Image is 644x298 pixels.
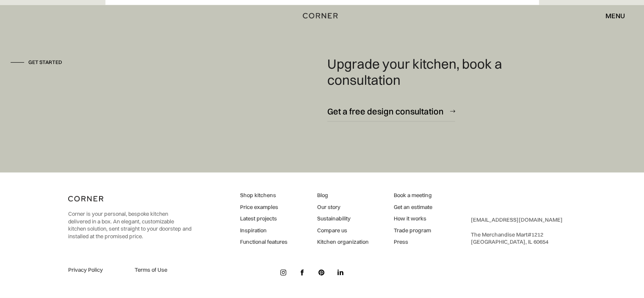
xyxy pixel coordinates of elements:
[300,10,344,21] a: home
[28,59,62,66] div: Get started
[317,227,368,234] a: Compare us
[394,227,432,234] a: Trade program
[240,227,287,234] a: Inspiration
[240,192,287,199] a: Shop kitchens
[471,216,563,246] div: ‍ The Merchandise Mart #1212 ‍ [GEOGRAPHIC_DATA], IL 60654
[240,238,287,246] a: Functional features
[240,203,287,211] a: Price examples
[68,266,125,274] a: Privacy Policy
[327,101,455,122] a: Get a free design consultation
[135,266,191,274] a: Terms of Use
[240,215,287,223] a: Latest projects
[605,12,625,19] div: menu
[317,215,368,223] a: Sustainability
[394,215,432,223] a: How it works
[327,106,444,117] div: Get a free design consultation
[317,192,368,199] a: Blog
[68,210,191,240] p: Corner is your personal, bespoke kitchen delivered in a box. An elegant, customizable kitchen sol...
[597,8,625,23] div: menu
[471,216,563,223] a: [EMAIL_ADDRESS][DOMAIN_NAME]
[394,203,432,211] a: Get an estimate
[317,238,368,246] a: Kitchen organization
[394,238,432,246] a: Press
[327,56,535,88] h4: Upgrade your kitchen, book a consultation
[317,203,368,211] a: Our story
[394,192,432,199] a: Book a meeting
